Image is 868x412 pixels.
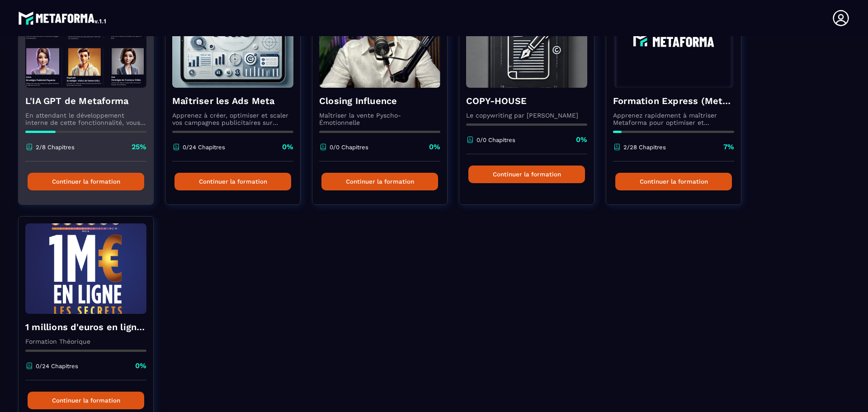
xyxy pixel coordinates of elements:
button: Continuer la formation [321,173,438,190]
img: logo [18,9,108,27]
p: Maîtriser la vente Pyscho-Émotionnelle [319,112,440,126]
p: 0% [429,142,440,152]
p: Apprenez rapidement à maîtriser Metaforma pour optimiser et automatiser votre business. 🚀 [613,112,734,126]
h4: Closing Influence [319,95,440,107]
p: 25% [132,142,146,152]
p: 0% [135,361,146,371]
p: 0/0 Chapitres [330,144,368,151]
h4: 1 millions d'euros en ligne les secrets [25,321,146,333]
p: 7% [723,142,734,152]
p: 2/28 Chapitres [623,144,666,151]
h4: COPY-HOUSE [466,95,587,107]
p: Formation Théorique [25,338,146,345]
p: Apprenez à créer, optimiser et scaler vos campagnes publicitaires sur Facebook et Instagram. [172,112,293,126]
h4: Formation Express (Metaforma) [613,95,734,107]
h4: Maîtriser les Ads Meta [172,95,293,107]
button: Continuer la formation [468,166,585,183]
button: Continuer la formation [28,173,144,190]
button: Continuer la formation [175,173,291,190]
p: 0/24 Chapitres [183,144,225,151]
button: Continuer la formation [28,392,144,409]
p: 0% [576,135,587,145]
p: Le copywriting par [PERSON_NAME] [466,112,587,119]
p: En attendant le développement interne de cette fonctionnalité, vous pouvez déjà l’utiliser avec C... [25,112,146,126]
p: 2/8 Chapitres [36,144,75,151]
p: 0% [282,142,293,152]
h4: L'IA GPT de Metaforma [25,95,146,107]
button: Continuer la formation [615,173,732,190]
p: 0/0 Chapitres [476,137,515,143]
p: 0/24 Chapitres [36,363,78,369]
img: formation-background [25,223,146,314]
